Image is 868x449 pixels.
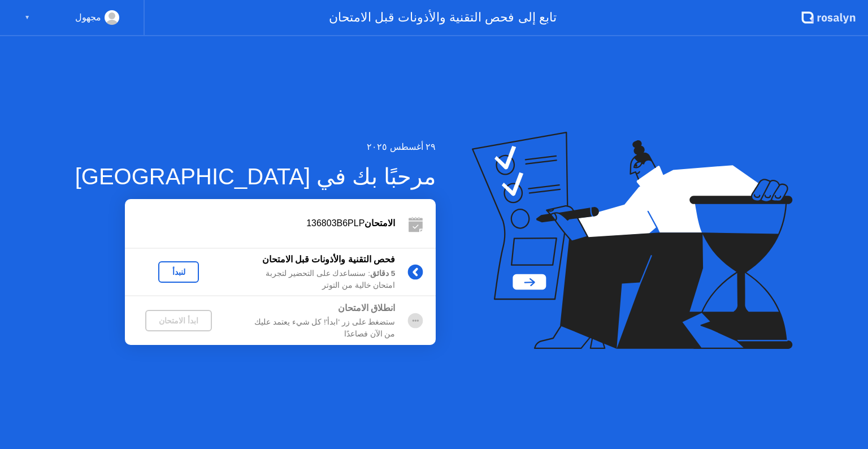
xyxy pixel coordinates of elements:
[125,217,395,230] div: 136803B6PLP
[232,268,395,291] div: : سنساعدك على التحضير لتجربة امتحان خالية من التوتر
[75,159,436,193] div: مرحبًا بك في [GEOGRAPHIC_DATA]
[75,10,101,25] div: مجهول
[75,140,436,154] div: ٢٩ أغسطس ٢٠٢٥
[232,317,395,340] div: ستضغط على زر 'ابدأ'! كل شيء يعتمد عليك من الآن فصاعدًا
[262,254,396,264] b: فحص التقنية والأذونات قبل الامتحان
[338,303,395,313] b: انطلاق الامتحان
[158,261,199,283] button: لنبدأ
[364,218,395,228] b: الامتحان
[150,316,207,325] div: ابدأ الامتحان
[145,310,212,331] button: ابدأ الامتحان
[163,267,194,277] div: لنبدأ
[24,10,30,25] div: ▼
[370,269,395,278] b: 5 دقائق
